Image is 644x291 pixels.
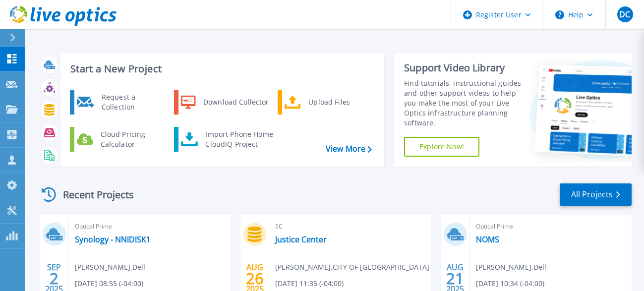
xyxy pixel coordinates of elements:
div: Recent Projects [38,182,147,207]
span: [DATE] 11:35 (-04:00) [275,278,344,289]
a: Cloud Pricing Calculator [70,127,172,152]
div: Upload Files [303,92,377,112]
a: Upload Files [278,90,379,115]
span: [PERSON_NAME] , CITY OF [GEOGRAPHIC_DATA] [275,262,429,273]
a: Synology - NNIDISK1 [75,234,151,244]
span: Optical Prime [75,221,225,232]
div: Request a Collection [97,92,169,112]
span: 21 [446,274,464,283]
span: 26 [246,274,264,283]
span: [PERSON_NAME] , Dell [75,262,145,273]
a: All Projects [560,183,632,206]
div: Download Collector [198,92,273,112]
span: [DATE] 10:34 (-04:00) [476,278,544,289]
a: Request a Collection [70,90,172,115]
div: Import Phone Home CloudIQ Project [200,129,278,149]
span: SC [275,221,425,232]
span: [PERSON_NAME] , Dell [476,262,546,273]
span: 2 [50,274,59,283]
span: Optical Prime [476,221,626,232]
a: View More [326,144,372,154]
h3: Start a New Project [70,63,371,74]
span: DC [619,10,630,18]
div: Cloud Pricing Calculator [96,129,169,149]
span: [DATE] 08:55 (-04:00) [75,278,143,289]
div: Support Video Library [404,61,522,74]
a: Download Collector [174,90,276,115]
a: NOMS [476,234,499,244]
a: Justice Center [275,234,327,244]
a: Explore Now! [404,137,479,157]
div: Find tutorials, instructional guides and other support videos to help you make the most of your L... [404,78,522,128]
